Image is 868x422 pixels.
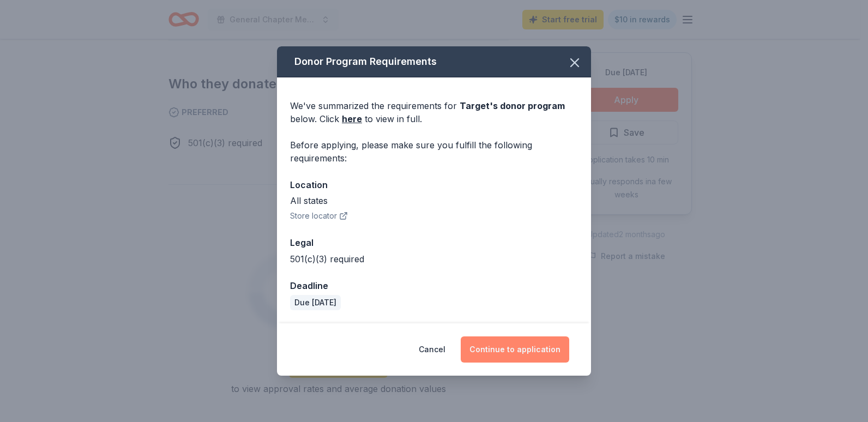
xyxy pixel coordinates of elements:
button: Store locator [290,209,348,222]
div: All states [290,194,578,207]
div: 501(c)(3) required [290,252,578,266]
span: Target 's donor program [460,100,565,111]
div: Before applying, please make sure you fulfill the following requirements: [290,138,578,165]
a: here [342,112,362,125]
div: We've summarized the requirements for below. Click to view in full. [290,99,578,125]
div: Location [290,178,578,192]
div: Deadline [290,279,578,293]
div: Donor Program Requirements [277,46,591,77]
div: Legal [290,236,578,250]
div: Due [DATE] [290,295,341,310]
button: Cancel [419,336,445,363]
button: Continue to application [461,336,569,363]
